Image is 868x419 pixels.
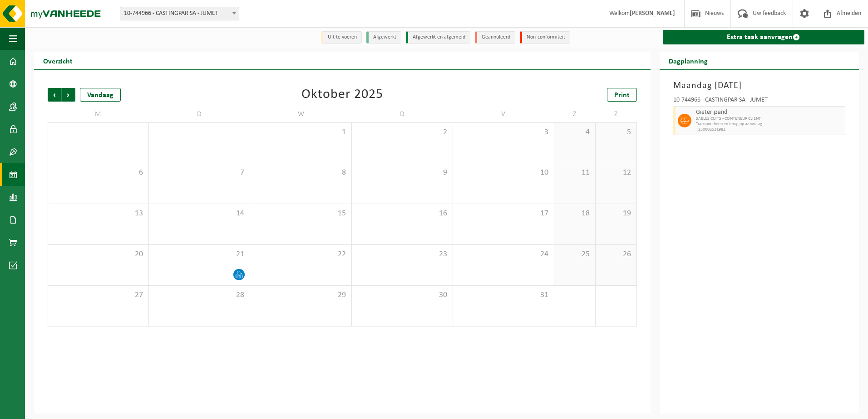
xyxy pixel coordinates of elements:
td: Z [554,106,596,122]
span: 10 [458,168,549,178]
h3: Maandag [DATE] [673,79,845,93]
span: 10-744966 - CASTINGPAR SA - JUMET [120,7,239,20]
span: 6 [53,168,144,178]
span: 2 [356,127,448,137]
span: 3 [458,127,549,137]
li: Uit te voeren [321,31,362,44]
td: D [149,106,250,122]
span: 11 [559,168,591,178]
strong: [PERSON_NAME] [630,10,675,17]
span: 31 [458,290,549,300]
span: 27 [53,290,144,300]
span: 9 [356,168,448,178]
span: 4 [559,127,591,137]
span: 5 [600,127,632,137]
td: M [48,106,149,122]
span: 17 [458,209,549,219]
span: SABLES CUITS - CONTENEUR CLIENT [696,116,843,122]
span: 20 [53,249,144,259]
span: 12 [600,168,632,178]
span: Vorige [48,88,61,102]
span: 22 [255,249,346,259]
span: 8 [255,168,346,178]
div: 10-744966 - CASTINGPAR SA - JUMET [673,97,845,106]
span: 14 [153,209,245,219]
span: 26 [600,249,632,259]
span: 28 [153,290,245,300]
span: T250002531982 [696,127,843,132]
span: 1 [255,127,346,137]
h2: Overzicht [34,52,82,69]
span: Print [614,92,630,99]
span: 16 [356,209,448,219]
span: 19 [600,209,632,219]
td: W [250,106,351,122]
li: Afgewerkt en afgemeld [406,31,470,44]
span: 24 [458,249,549,259]
a: Extra taak aanvragen [663,30,864,44]
div: Vandaag [80,88,121,102]
span: 13 [53,209,144,219]
span: 25 [559,249,591,259]
span: 23 [356,249,448,259]
li: Afgewerkt [366,31,401,44]
span: 21 [153,249,245,259]
span: 29 [255,290,346,300]
td: Z [596,106,637,122]
span: 30 [356,290,448,300]
span: Transport heen en terug op aanvraag [696,122,843,127]
h2: Dagplanning [660,52,717,69]
span: Volgende [62,88,75,102]
span: 15 [255,209,346,219]
span: Gieterijzand [696,109,843,116]
div: Oktober 2025 [301,88,383,102]
li: Non-conformiteit [520,31,570,44]
span: 7 [153,168,245,178]
a: Print [607,88,637,102]
span: 18 [559,209,591,219]
li: Geannuleerd [475,31,515,44]
td: V [453,106,554,122]
td: D [352,106,453,122]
